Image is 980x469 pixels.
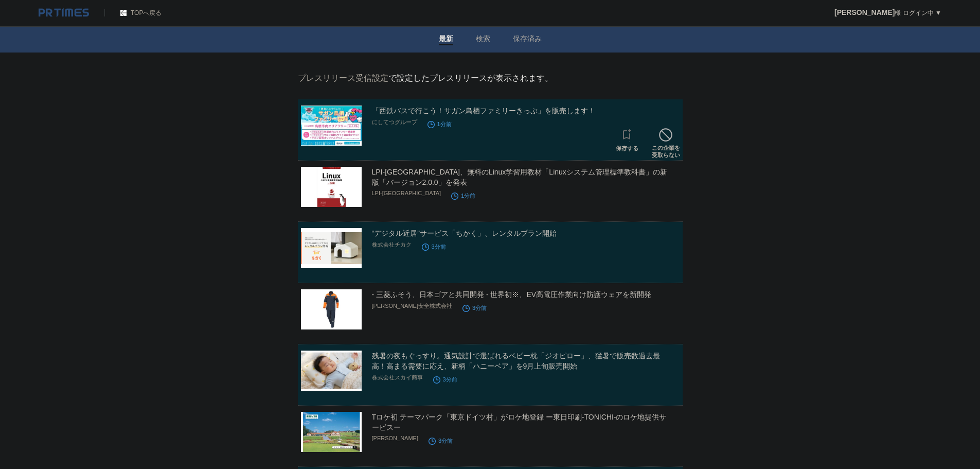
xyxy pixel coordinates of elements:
img: 残暑の夜もぐっすり。通気設計で選ばれるベビー枕「ジオピロー」、猛暑で販売数過去最高！高まる需要に応え、新柄「ハニーベア」を9月上旬販売開始 [301,351,362,391]
a: [PERSON_NAME]様 ログイン中 ▼ [834,9,941,16]
p: [PERSON_NAME]安全株式会社 [372,302,452,310]
a: 「西鉄バスで行こう！サガン鳥栖ファミリーきっぷ」を販売します！ [372,107,595,115]
img: logo.png [39,8,89,18]
time: 3分前 [422,244,446,250]
time: 3分前 [433,376,457,383]
a: TOPへ戻る [104,9,162,16]
p: 株式会社チカク [372,241,412,249]
img: arrow.png [120,10,127,16]
a: 最新 [439,34,453,45]
p: 株式会社スカイ商事 [372,374,423,381]
img: “デジタル近居”サービス「ちかく」、レンタルプラン開始 [301,228,362,268]
span: [PERSON_NAME] [834,8,895,16]
time: 1分前 [451,193,475,199]
img: Tロケ初 テーマパーク「東京ドイツ村」がロケ地登録 ー東日印刷‐TONICHI‐のロケ地提供サービスー [301,412,362,452]
a: Tロケ初 テーマパーク「東京ドイツ村」がロケ地登録 ー東日印刷‐TONICHI‐のロケ地提供サービスー [372,413,667,431]
a: プレスリリース受信設定 [298,74,388,82]
a: 残暑の夜もぐっすり。通気設計で選ばれるベビー枕「ジオピロー」、猛暑で販売数過去最高！高まる需要に応え、新柄「ハニーベア」を9月上旬販売開始 [372,352,660,370]
img: 「西鉄バスで行こう！サガン鳥栖ファミリーきっぷ」を販売します！ [301,106,362,146]
img: - 三菱ふそう、日本ゴアと共同開発 - 世界初※、EV高電圧作業向け防護ウェアを新開発 [301,289,362,329]
a: “デジタル近居”サービス「ちかく」、レンタルプラン開始 [372,229,557,237]
a: - 三菱ふそう、日本ゴアと共同開発 - 世界初※、EV高電圧作業向け防護ウェアを新開発 [372,290,652,299]
a: 保存済み [513,34,542,45]
p: [PERSON_NAME] [372,435,418,441]
img: LPI-Japan、無料のLinux学習用教材「Linuxシステム管理標準教科書」の新版「バージョン2.0.0」を発表 [301,167,362,207]
a: この企業を受取らない [652,126,680,159]
time: 3分前 [462,305,487,311]
p: LPI-[GEOGRAPHIC_DATA] [372,190,441,196]
p: にしてつグループ [372,118,417,126]
time: 3分前 [429,438,453,444]
a: 保存する [616,126,638,152]
a: 検索 [476,34,490,45]
time: 1分前 [427,121,452,127]
div: で設定したプレスリリースが表示されます。 [298,73,553,84]
a: LPI-[GEOGRAPHIC_DATA]、無料のLinux学習用教材「Linuxシステム管理標準教科書」の新版「バージョン2.0.0」を発表 [372,168,667,186]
